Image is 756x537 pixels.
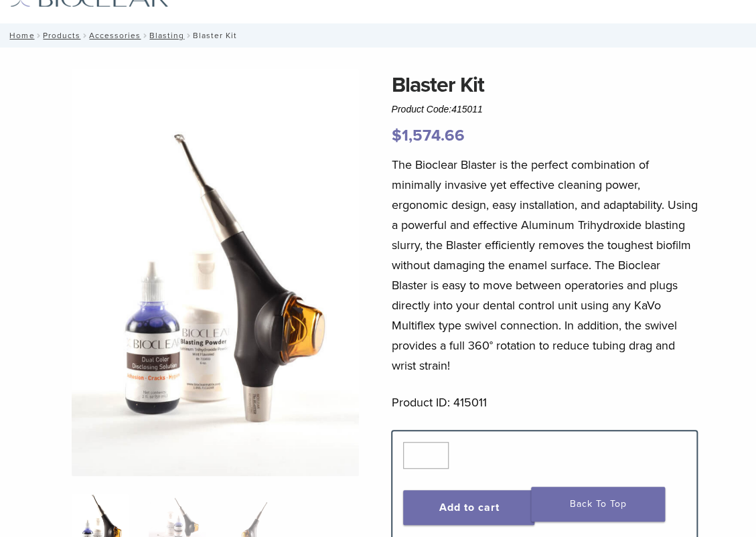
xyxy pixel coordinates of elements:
span: / [141,32,149,39]
span: $ [391,126,401,145]
a: Products [43,31,80,40]
button: Add to cart [403,490,534,525]
span: Product Code: [391,104,482,114]
span: / [80,32,89,39]
h1: Blaster Kit [391,69,698,101]
p: Product ID: 415011 [391,392,698,412]
a: Blasting [149,31,184,40]
p: The Bioclear Blaster is the perfect combination of minimally invasive yet effective cleaning powe... [391,155,698,376]
span: / [184,32,193,39]
bdi: 1,574.66 [391,126,464,145]
a: Accessories [89,31,141,40]
span: 415011 [451,104,483,114]
img: Bioclear Blaster Kit-Simplified-1 [72,69,360,476]
a: Home [5,31,34,40]
a: Back To Top [531,487,665,522]
span: / [34,32,43,39]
